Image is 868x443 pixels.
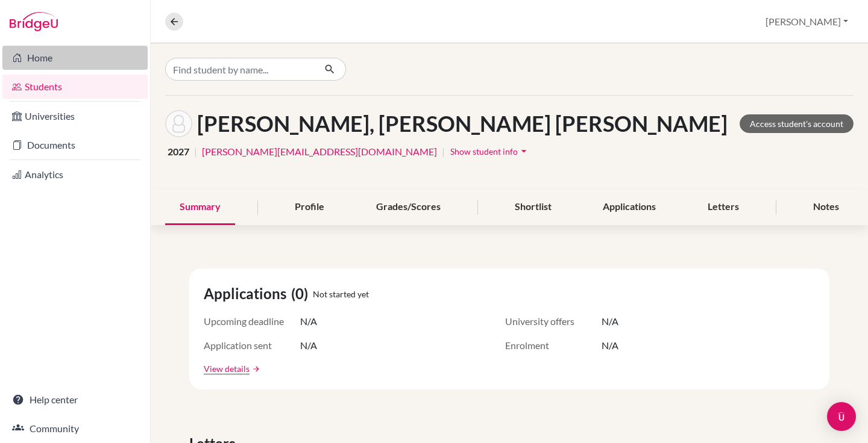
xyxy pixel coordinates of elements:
[740,114,854,133] a: Access student's account
[194,144,197,159] span: |
[518,145,530,157] i: arrow_drop_down
[602,338,618,353] span: N/A
[10,12,58,31] img: Bridge-U
[2,388,148,412] a: Help center
[442,144,445,159] span: |
[450,146,518,156] span: Show student info
[204,338,300,353] span: Application sent
[799,190,854,225] div: Notes
[165,58,315,81] input: Find student by name...
[204,362,250,375] a: View details
[450,142,530,161] button: Show student infoarrow_drop_down
[291,283,313,305] span: (0)
[202,144,437,159] a: [PERSON_NAME][EMAIL_ADDRESS][DOMAIN_NAME]
[2,417,148,441] a: Community
[165,190,235,225] div: Summary
[2,163,148,187] a: Analytics
[2,104,148,128] a: Universities
[204,314,300,329] span: Upcoming deadline
[250,365,260,373] a: arrow_forward
[197,111,728,137] h1: [PERSON_NAME], [PERSON_NAME] [PERSON_NAME]
[588,190,670,225] div: Applications
[2,133,148,157] a: Documents
[2,75,148,99] a: Students
[280,190,339,225] div: Profile
[204,283,291,305] span: Applications
[300,314,317,329] span: N/A
[827,402,856,431] div: Open Intercom Messenger
[505,314,602,329] span: University offers
[505,338,602,353] span: Enrolment
[760,10,854,33] button: [PERSON_NAME]
[168,144,189,159] span: 2027
[362,190,455,225] div: Grades/Scores
[2,46,148,70] a: Home
[500,190,566,225] div: Shortlist
[602,314,618,329] span: N/A
[313,288,369,300] span: Not started yet
[693,190,753,225] div: Letters
[165,110,192,137] img: Amalia Sabrina Antonia's avatar
[300,338,317,353] span: N/A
